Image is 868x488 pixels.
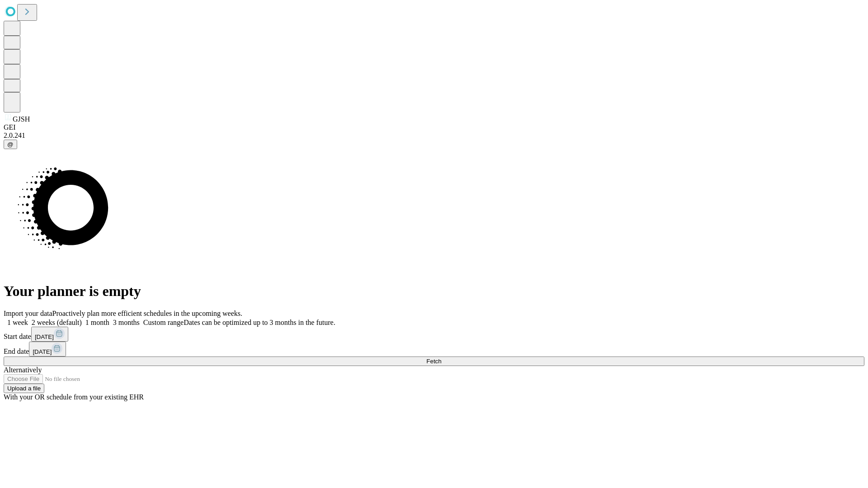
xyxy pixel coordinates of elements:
div: End date [4,342,864,357]
span: With your OR schedule from your existing EHR [4,393,144,401]
div: Start date [4,327,864,342]
span: Alternatively [4,366,42,374]
button: [DATE] [31,327,68,342]
span: Proactively plan more efficient schedules in the upcoming weeks. [52,310,242,317]
span: 1 week [7,319,28,326]
button: Upload a file [4,384,44,393]
button: [DATE] [29,342,66,357]
h1: Your planner is empty [4,283,864,300]
span: [DATE] [33,348,52,355]
span: @ [7,141,14,148]
div: 2.0.241 [4,131,864,140]
span: Dates can be optimized up to 3 months in the future. [184,319,335,326]
div: GEI [4,123,864,131]
span: 3 months [113,319,140,326]
span: GJSH [13,115,30,123]
button: Fetch [4,357,864,366]
span: Fetch [426,358,441,365]
span: 2 weeks (default) [32,319,82,326]
span: Custom range [143,319,184,326]
span: Import your data [4,310,52,317]
span: 1 month [85,319,109,326]
span: [DATE] [35,333,54,340]
button: @ [4,140,17,149]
